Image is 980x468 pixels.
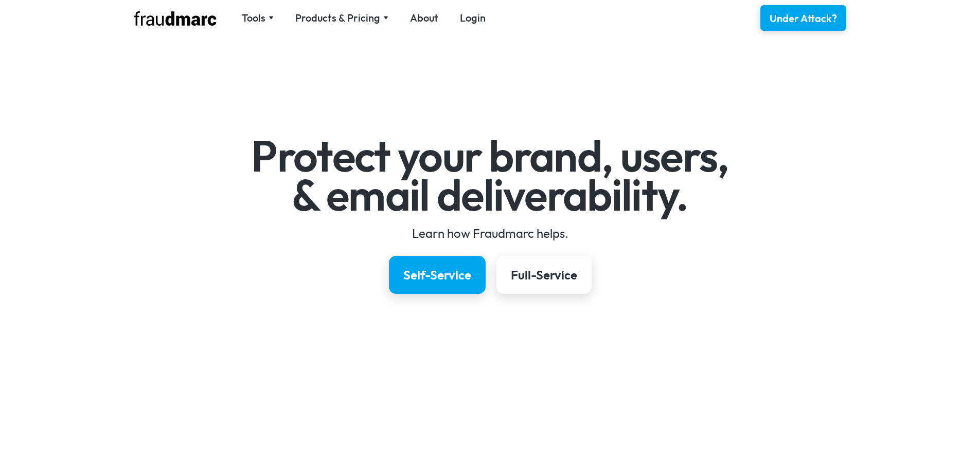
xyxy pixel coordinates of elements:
[295,11,388,25] div: Products & Pricing
[496,256,592,294] a: Full-Service
[242,11,274,25] div: Tools
[389,256,486,294] a: Self-Service
[760,5,846,31] a: Under Attack?
[460,11,486,25] a: Login
[511,267,577,283] div: Full-Service
[242,11,265,25] div: Tools
[191,137,789,214] h1: Protect your brand, users, & email deliverability.
[403,267,471,283] div: Self-Service
[191,225,789,241] div: Learn how Fraudmarc helps.
[770,11,837,26] div: Under Attack?
[295,11,380,25] div: Products & Pricing
[410,11,438,25] a: About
